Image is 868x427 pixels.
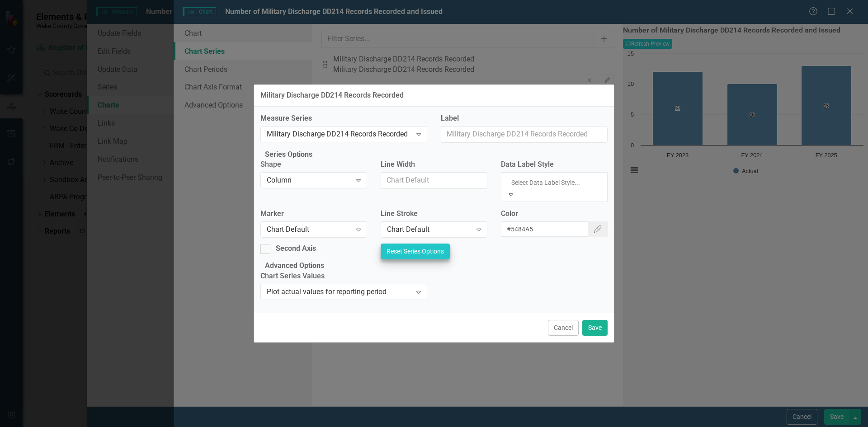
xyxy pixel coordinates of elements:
label: Data Label Style [501,160,608,170]
label: Shape [260,160,367,170]
label: Measure Series [260,113,427,124]
button: Reset Series Options [381,244,450,259]
div: Military Discharge DD214 Records Recorded [260,91,404,99]
label: Line Stroke [381,209,487,219]
div: Plot actual values for reporting period [267,286,411,297]
label: Chart Series Values [260,271,427,282]
input: Chart Default [501,221,589,237]
label: Marker [260,209,367,219]
input: Military Discharge DD214 Records Recorded [441,126,608,143]
label: Label [441,113,608,124]
div: Second Axis [276,244,316,254]
div: Military Discharge DD214 Records Recorded [267,129,411,139]
label: Color [501,209,608,219]
label: Line Width [381,160,487,170]
div: Chart Default [387,225,472,235]
button: Save [582,320,608,336]
button: Cancel [548,320,579,336]
div: Chart Default [267,225,351,235]
input: Chart Default [381,172,487,189]
div: Column [267,175,351,186]
legend: Advanced Options [260,261,329,271]
legend: Series Options [260,150,317,160]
